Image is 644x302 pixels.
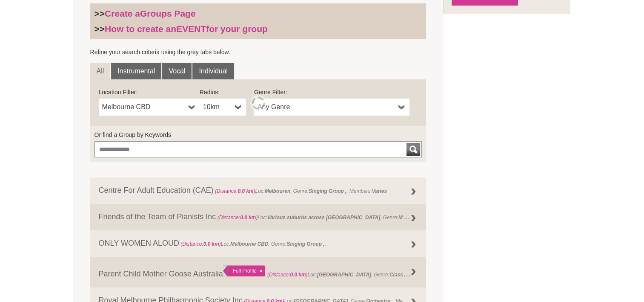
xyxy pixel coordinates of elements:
[162,63,192,80] a: Vocal
[317,272,371,278] strong: [GEOGRAPHIC_DATA]
[90,230,426,257] a: ONLY WOMEN ALOUD (Distance:0.0 km)Loc:Melbourne CBD, Genre:Singing Group ,,
[111,63,161,80] a: Instrumental
[94,131,422,139] label: Or find a Group by Keywords
[223,265,265,276] div: Full Profile
[99,99,200,116] a: Melbourne CBD
[254,99,409,116] a: Any Genre
[94,8,422,19] h3: >>
[94,23,422,35] h3: >>
[180,241,221,247] span: (Distance: )
[398,212,458,221] strong: Music Session (regular) ,
[290,272,306,278] strong: 0.0 km
[267,272,308,278] span: (Distance: )
[230,241,268,247] strong: Melbourne CBD
[203,241,219,247] strong: 0.0 km
[238,188,253,194] strong: 0.0 km
[267,270,433,278] span: Loc: , Genre: ,
[286,241,324,247] strong: Singing Group ,
[240,215,256,221] strong: 0.0 km
[258,102,395,112] span: Any Genre
[105,9,196,18] a: Create aGroups Page
[203,102,232,112] span: 10km
[216,212,460,221] span: Loc: , Genre: ,
[389,270,432,278] strong: Class Workshop ,
[265,188,290,194] strong: Melbouren
[140,9,196,18] strong: Groups Page
[90,257,426,287] a: Parent Child Mother Goose Australia Full Profile (Distance:0.0 km)Loc:[GEOGRAPHIC_DATA], Genre:Cl...
[99,88,200,96] label: Location Filter:
[200,88,246,96] label: Radius:
[200,99,246,116] a: 10km
[218,215,258,221] span: (Distance: )
[105,24,268,34] a: How to create anEVENTfor your group
[214,188,387,194] span: Loc: , Genre: , Members:
[309,188,346,194] strong: Singing Group ,
[192,63,234,80] a: Individual
[90,63,111,80] a: All
[90,204,426,230] a: Friends of the Team of Pianists Inc (Distance:0.0 km)Loc:Various suburbs across [GEOGRAPHIC_DATA]...
[179,241,326,247] span: Loc: , Genre: ,
[267,215,380,221] strong: Various suburbs across [GEOGRAPHIC_DATA]
[215,188,255,194] span: (Distance: )
[254,88,409,96] label: Genre Filter:
[102,102,185,112] span: Melbourne CBD
[90,177,426,204] a: Centre For Adult Education (CAE) (Distance:0.0 km)Loc:Melbouren, Genre:Singing Group ,, Members:V...
[372,188,387,194] strong: Varies
[176,24,206,34] strong: EVENT
[90,48,426,56] p: Refine your search criteria using the grey tabs below.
